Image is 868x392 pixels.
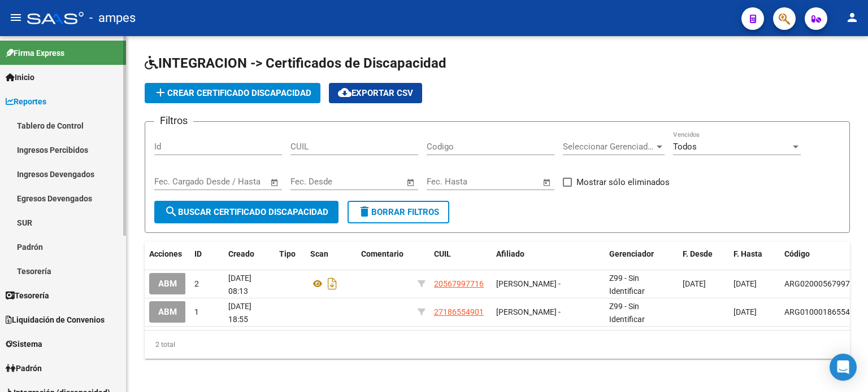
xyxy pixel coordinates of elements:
mat-icon: cloud_download [338,86,351,99]
div: Open Intercom Messenger [830,354,857,381]
span: ABM [158,279,177,289]
span: Reportes [6,95,46,108]
mat-icon: menu [9,11,23,24]
span: ABM [158,307,177,318]
span: [DATE] [734,279,757,288]
button: ABM [149,301,186,322]
span: Scan [310,249,328,258]
span: Crear Certificado Discapacidad [154,88,311,98]
span: [PERSON_NAME] - [496,307,561,316]
span: Acciones [149,249,182,258]
input: Fecha fin [346,177,401,187]
span: Z99 - Sin Identificar [609,274,645,296]
span: Seleccionar Gerenciador [563,142,654,152]
h3: Filtros [154,113,193,129]
span: - ampes [89,6,136,30]
span: [DATE] 18:55 [228,302,251,324]
input: Fecha inicio [427,177,472,187]
datatable-header-cell: Creado [224,242,275,266]
span: Tipo [279,249,296,258]
span: Todos [673,142,697,152]
i: Descargar documento [325,275,340,293]
button: Buscar Certificado Discapacidad [154,201,338,223]
div: 2 total [145,331,850,359]
datatable-header-cell: Acciones [145,242,190,266]
input: Fecha inicio [290,177,336,187]
span: F. Hasta [734,249,762,258]
mat-icon: search [164,205,178,218]
datatable-header-cell: F. Hasta [729,242,780,266]
datatable-header-cell: Tipo [275,242,306,266]
span: 1 [194,307,199,316]
span: 20567997716 [434,279,484,288]
span: [DATE] [683,279,706,288]
span: 2 [194,279,199,288]
span: ID [194,249,202,258]
button: Borrar Filtros [348,201,449,223]
span: Código [784,249,810,258]
span: CUIL [434,249,451,258]
datatable-header-cell: Afiliado [492,242,605,266]
span: Mostrar sólo eliminados [576,175,670,189]
datatable-header-cell: CUIL [429,242,492,266]
datatable-header-cell: ID [190,242,224,266]
datatable-header-cell: F. Desde [678,242,729,266]
span: Afiliado [496,249,524,258]
span: Exportar CSV [338,88,413,98]
span: Sistema [6,338,42,350]
button: Open calendar [541,176,554,189]
mat-icon: delete [358,205,371,218]
span: F. Desde [683,249,713,258]
button: Open calendar [405,176,418,189]
datatable-header-cell: Scan [306,242,357,266]
button: Exportar CSV [329,83,422,103]
span: Liquidación de Convenios [6,314,105,326]
span: 27186554901 [434,307,484,316]
mat-icon: add [154,86,167,99]
span: Creado [228,249,254,258]
datatable-header-cell: Comentario [357,242,413,266]
button: Crear Certificado Discapacidad [145,83,320,103]
span: Inicio [6,71,34,83]
span: [DATE] 08:13 [228,274,251,296]
mat-icon: person [845,11,859,24]
span: [PERSON_NAME] - [496,279,561,288]
span: Borrar Filtros [358,207,439,217]
button: ABM [149,273,186,294]
span: Gerenciador [609,249,654,258]
span: Buscar Certificado Discapacidad [164,207,328,217]
span: Padrón [6,362,42,375]
input: Fecha fin [210,177,265,187]
span: Tesorería [6,289,49,302]
button: Open calendar [268,176,281,189]
span: INTEGRACION -> Certificados de Discapacidad [145,55,446,71]
span: Z99 - Sin Identificar [609,302,645,324]
span: Comentario [361,249,403,258]
input: Fecha fin [483,177,537,187]
span: [DATE] [734,307,757,316]
input: Fecha inicio [154,177,200,187]
datatable-header-cell: Gerenciador [605,242,678,266]
span: Firma Express [6,47,64,59]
